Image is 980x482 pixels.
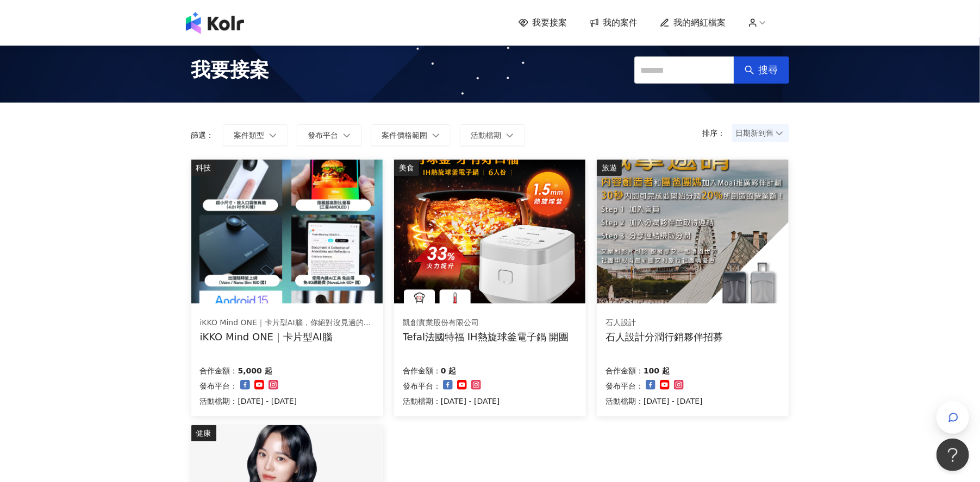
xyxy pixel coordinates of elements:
p: 合作金額： [403,364,441,377]
div: 科技 [191,160,216,176]
div: 美食 [394,160,419,176]
img: logo [186,12,244,34]
img: Tefal法國特福 IH熱旋球釜電子鍋 開團 [394,160,585,303]
a: 我的網紅檔案 [660,17,726,29]
div: iKKO Mind ONE｜卡片型AI腦 [200,330,374,344]
span: 我要接案 [191,56,270,84]
p: 活動檔期：[DATE] - [DATE] [200,395,297,408]
div: iKKO Mind ONE｜卡片型AI腦，你絕對沒見過的超強AI設備 [200,318,374,328]
span: search [745,65,754,75]
span: 我的網紅檔案 [674,17,726,29]
a: 我的案件 [589,17,638,29]
a: 我要接案 [519,17,567,29]
p: 發布平台： [200,379,238,392]
span: 日期新到舊 [736,125,785,141]
p: 篩選： [191,131,214,139]
p: 活動檔期：[DATE] - [DATE] [606,395,703,408]
span: 我要接案 [533,17,567,29]
button: 搜尋 [734,56,789,84]
button: 案件價格範圍 [371,124,451,146]
p: 100 起 [644,364,670,377]
p: 排序： [703,129,732,137]
img: 石人設計行李箱 [597,160,788,303]
div: 石人設計 [606,318,723,328]
div: Tefal法國特福 IH熱旋球釜電子鍋 開團 [403,330,569,344]
span: 案件價格範圍 [382,131,428,139]
p: 活動檔期：[DATE] - [DATE] [403,395,500,408]
p: 發布平台： [403,379,441,392]
p: 發布平台： [606,379,644,392]
span: 搜尋 [759,64,778,76]
p: 0 起 [441,364,457,377]
button: 發布平台 [297,124,362,146]
iframe: Help Scout Beacon - Open [937,439,969,471]
div: 凱創實業股份有限公司 [403,318,569,328]
p: 5,000 起 [238,364,272,377]
button: 活動檔期 [460,124,525,146]
span: 案件類型 [234,131,265,139]
img: iKKO Mind ONE｜卡片型AI腦 [191,160,383,303]
span: 發布平台 [308,131,339,139]
p: 合作金額： [200,364,238,377]
p: 合作金額： [606,364,644,377]
div: 健康 [191,425,216,441]
button: 案件類型 [223,124,288,146]
span: 我的案件 [603,17,638,29]
div: 旅遊 [597,160,622,176]
div: 石人設計分潤行銷夥伴招募 [606,330,723,344]
span: 活動檔期 [471,131,502,139]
